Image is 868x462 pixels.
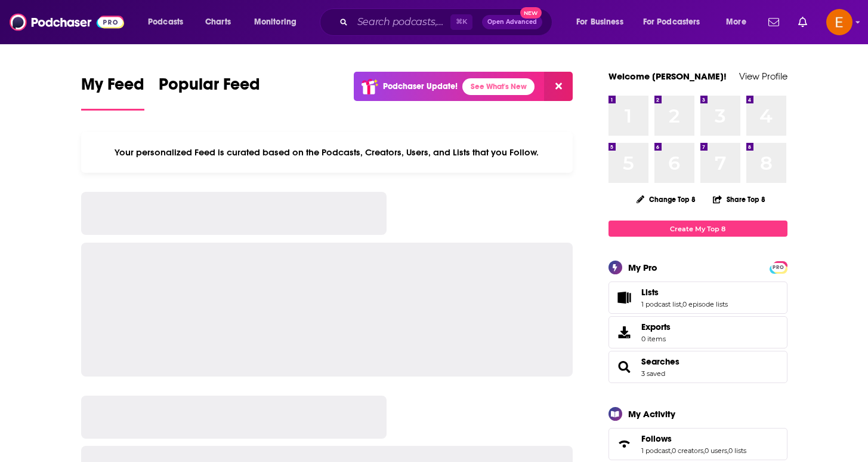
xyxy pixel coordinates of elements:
button: Open AdvancedNew [482,15,542,29]
button: open menu [568,13,638,32]
a: 1 podcast list [641,300,681,308]
img: Podchaser - Follow, Share and Rate Podcasts [10,11,124,33]
span: More [726,14,746,30]
a: Welcome [PERSON_NAME]! [608,71,727,82]
a: 0 users [705,446,727,455]
span: Exports [613,324,637,341]
a: 0 creators [672,446,703,455]
span: My Feed [81,74,144,102]
a: See What's New [462,78,535,95]
span: For Business [576,14,623,30]
span: , [727,446,728,455]
button: Change Top 8 [629,192,703,207]
span: Exports [641,322,671,332]
a: 0 lists [728,446,746,455]
div: My Pro [628,262,657,273]
a: Charts [197,13,238,32]
a: Lists [641,287,728,298]
div: My Activity [628,408,675,420]
button: open menu [140,13,199,32]
button: open menu [246,13,312,32]
button: open menu [635,13,718,32]
span: Charts [205,14,231,30]
a: Searches [641,356,679,367]
span: Popular Feed [159,74,260,102]
a: Show notifications dropdown [764,12,784,32]
span: Monitoring [254,14,296,30]
button: Share Top 8 [712,188,766,211]
span: , [671,446,672,455]
a: Searches [613,359,637,375]
span: ⌘ K [450,14,472,30]
a: My Feed [81,74,144,111]
a: Lists [613,289,637,306]
a: Show notifications dropdown [793,12,812,32]
span: Follows [608,428,787,460]
a: Follows [613,436,637,452]
span: Lists [641,287,659,298]
input: Search podcasts, credits, & more... [353,13,450,32]
a: 3 saved [641,369,665,378]
a: View Profile [739,71,787,82]
a: 0 episode lists [682,300,728,308]
a: PRO [771,262,786,271]
span: 0 items [641,335,671,343]
span: New [520,7,542,19]
a: Exports [608,316,787,348]
div: Search podcasts, credits, & more... [331,8,564,36]
button: open menu [718,13,761,32]
img: User Profile [826,9,852,35]
a: Follows [641,433,746,444]
span: , [681,300,682,308]
span: , [703,446,705,455]
a: 1 podcast [641,446,671,455]
a: Create My Top 8 [608,221,787,237]
span: Open Advanced [487,19,537,25]
button: Show profile menu [826,9,852,35]
span: PRO [771,263,786,272]
div: Your personalized Feed is curated based on the Podcasts, Creators, Users, and Lists that you Follow. [81,132,573,173]
span: Lists [608,282,787,314]
span: Podcasts [148,14,183,30]
span: Logged in as emilymorris [826,9,852,35]
span: Follows [641,433,672,444]
a: Popular Feed [159,74,260,111]
p: Podchaser Update! [383,81,458,91]
span: Searches [608,351,787,383]
span: For Podcasters [643,14,700,30]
